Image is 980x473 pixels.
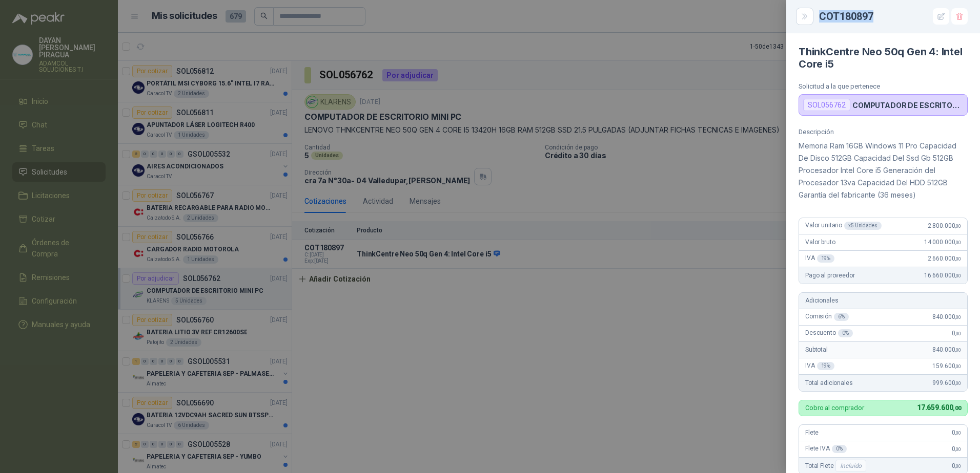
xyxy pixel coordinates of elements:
span: 0 [952,445,961,453]
span: Descuento [805,329,853,337]
span: 840.000 [932,313,961,320]
div: Adicionales [799,293,967,309]
span: Flete IVA [805,445,847,453]
p: COMPUTADOR DE ESCRITORIO MINI PC [852,101,963,110]
span: ,00 [955,463,961,469]
span: Valor unitario [805,222,882,230]
button: Close [799,10,811,23]
span: ,00 [955,331,961,336]
span: ,00 [953,405,961,412]
span: Valor bruto [805,239,835,246]
p: Descripción [799,128,968,136]
p: Cobro al comprador [805,404,864,411]
span: 14.000.000 [924,239,961,246]
span: ,00 [955,380,961,386]
h4: ThinkCentre Neo 50q Gen 4: Intel Core i5 [799,46,968,70]
div: 19 % [817,362,835,370]
span: 0 [952,462,961,469]
span: 0 [952,429,961,436]
div: SOL056762 [803,99,850,111]
span: ,00 [955,446,961,452]
div: 6 % [834,313,849,321]
span: 0 [952,330,961,337]
div: Incluido [835,460,866,472]
span: ,00 [955,273,961,278]
span: Pago al proveedor [805,272,855,279]
span: IVA [805,362,834,370]
span: ,00 [955,347,961,353]
p: Solicitud a la que pertenece [799,82,968,90]
span: ,00 [955,314,961,320]
span: Comisión [805,313,849,321]
div: x 5 Unidades [844,222,882,230]
div: 0 % [838,329,853,337]
div: Total adicionales [799,375,967,391]
div: 19 % [817,254,835,263]
span: 17.659.600 [917,403,961,412]
p: Memoria Ram 16GB Windows 11 Pro Capacidad De Disco 512GB Capacidad Del Ssd Gb 512GB Procesador In... [799,140,968,201]
span: ,00 [955,256,961,262]
span: ,00 [955,223,961,229]
span: Total Flete [805,460,868,472]
span: ,00 [955,430,961,436]
div: COT180897 [819,8,968,25]
span: ,00 [955,363,961,369]
span: ,00 [955,240,961,245]
span: 2.660.000 [928,255,961,262]
div: 0 % [832,445,847,453]
span: 2.800.000 [928,222,961,229]
span: 999.600 [932,379,961,386]
span: 16.660.000 [924,272,961,279]
span: Subtotal [805,346,828,353]
span: 840.000 [932,346,961,353]
span: 159.600 [932,362,961,370]
span: Flete [805,429,819,436]
span: IVA [805,254,834,263]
